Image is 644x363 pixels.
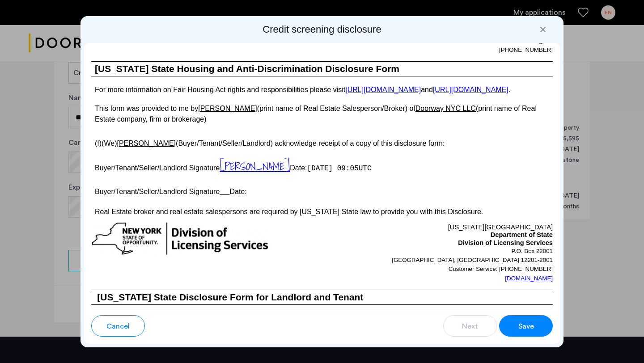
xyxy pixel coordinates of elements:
[322,231,553,239] p: Department of State
[84,23,560,36] h2: Credit screening disclosure
[91,207,553,217] p: Real Estate broker and real estate salespersons are required by [US_STATE] State law to provide y...
[95,164,220,172] span: Buyer/Tenant/Seller/Landlord Signature
[91,315,145,337] button: button
[322,46,553,55] p: [PHONE_NUMBER]
[499,315,553,337] button: button
[462,321,478,332] span: Next
[322,265,553,274] p: Customer Service: [PHONE_NUMBER]
[443,315,497,337] button: button
[505,274,553,283] a: [DOMAIN_NAME]
[91,184,553,197] p: Buyer/Tenant/Seller/Landlord Signature Date:
[433,86,508,93] a: [URL][DOMAIN_NAME]
[91,86,553,93] p: For more information on Fair Housing Act rights and responsibilities please visit and .
[415,105,476,112] u: Doorway NYC LLC
[91,290,553,305] h3: [US_STATE] State Disclosure Form for Landlord and Tenant
[91,103,553,125] p: This form was provided to me by (print name of Real Estate Salesperson/Broker) of (print name of ...
[91,134,553,149] p: (I)(We) (Buyer/Tenant/Seller/Landlord) acknowledge receipt of a copy of this disclosure form:
[307,165,372,173] span: [DATE] 09:05UTC
[220,158,290,175] span: [PERSON_NAME]
[345,86,421,93] a: [URL][DOMAIN_NAME]
[106,321,130,332] span: Cancel
[91,62,553,76] h1: [US_STATE] State Housing and Anti-Discrimination Disclosure Form
[518,321,534,332] span: Save
[322,256,553,265] p: [GEOGRAPHIC_DATA], [GEOGRAPHIC_DATA] 12201-2001
[198,105,257,112] u: [PERSON_NAME]
[322,247,553,256] p: P.O. Box 22001
[290,164,307,172] span: Date:
[322,222,553,232] p: [US_STATE][GEOGRAPHIC_DATA]
[322,239,553,247] p: Division of Licensing Services
[117,139,176,147] u: [PERSON_NAME]
[91,222,269,256] img: new-york-logo.png
[91,305,553,322] h4: THIS IS NOT A CONTRACT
